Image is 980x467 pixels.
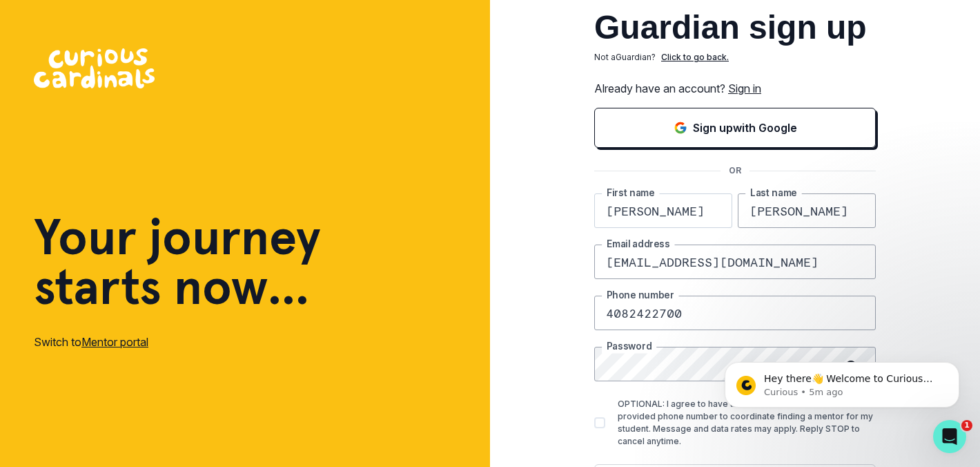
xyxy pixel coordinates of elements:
[728,82,761,95] a: Sign in
[594,51,656,64] p: Not a Guardian ?
[933,420,966,453] iframe: Intercom live chat
[618,398,876,448] p: OPTIONAL: I agree to have the Curious Cardinals contact the provided phone number to coordinate f...
[961,420,972,431] span: 1
[34,48,155,88] img: Curious Cardinals Logo
[661,51,729,64] p: Click to go back.
[81,335,148,349] a: Mentor portal
[594,11,876,44] h2: Guardian sign up
[721,164,749,177] p: OR
[594,108,876,148] button: Sign in with Google (GSuite)
[594,80,876,97] p: Already have an account?
[704,333,980,430] iframe: Intercom notifications message
[34,212,321,312] h1: Your journey starts now...
[693,120,797,136] p: Sign up with Google
[34,335,81,349] span: Switch to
